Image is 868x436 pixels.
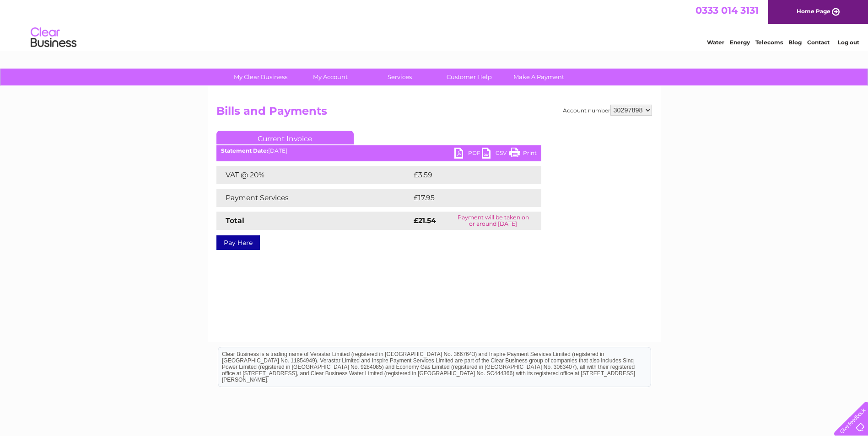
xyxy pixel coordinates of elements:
[411,166,520,184] td: £3.59
[216,131,354,144] a: Current Invoice
[362,69,437,85] a: Services
[838,39,859,46] a: Log out
[431,69,507,85] a: Customer Help
[216,189,411,207] td: Payment Services
[730,39,750,46] a: Energy
[216,105,652,122] h2: Bills and Payments
[454,148,482,161] a: PDF
[414,216,436,225] strong: £21.54
[216,235,260,250] a: Pay Here
[216,148,541,154] div: [DATE]
[223,69,298,85] a: My Clear Business
[226,216,244,225] strong: Total
[218,5,651,44] div: Clear Business is a trading name of Verastar Limited (registered in [GEOGRAPHIC_DATA] No. 3667643...
[755,39,783,46] a: Telecoms
[509,148,537,161] a: Print
[563,105,652,116] div: Account number
[411,189,522,207] td: £17.95
[807,39,830,46] a: Contact
[695,5,759,16] a: 0333 014 3131
[30,24,77,52] img: logo.png
[221,147,268,154] b: Statement Date:
[501,69,577,85] a: Make A Payment
[482,148,509,161] a: CSV
[707,39,724,46] a: Water
[788,39,802,46] a: Blog
[445,212,541,230] td: Payment will be taken on or around [DATE]
[216,166,411,184] td: VAT @ 20%
[292,69,368,85] a: My Account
